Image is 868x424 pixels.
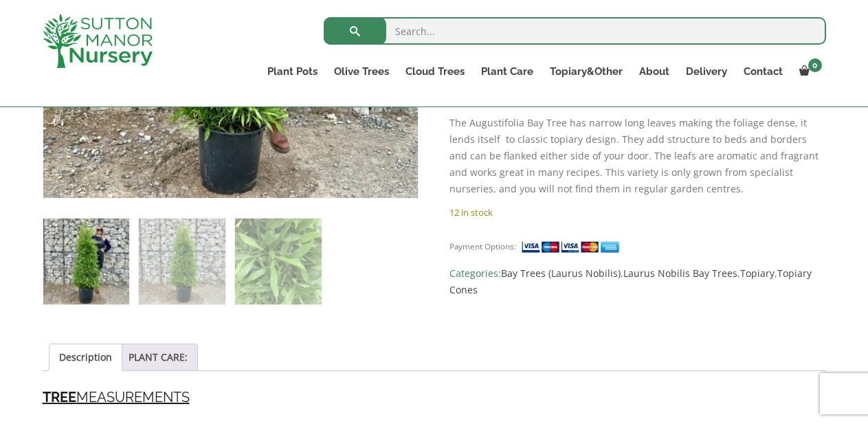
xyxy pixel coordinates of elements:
img: payment supported [521,240,624,254]
a: Laurus Nobilis Bay Trees [623,267,737,280]
a: Delivery [678,62,735,81]
a: Olive Trees [326,62,397,81]
a: Plant Pots [259,62,326,81]
input: Search... [324,17,826,45]
a: Topiary&Other [542,62,631,81]
a: Contact [735,62,791,81]
strong: TREE [43,389,76,405]
p: The Augustifolia Bay Tree has narrow long leaves making the foliage dense, it lends itself to cla... [449,115,825,197]
span: MEASUREMENTS [43,389,190,405]
a: Bay Trees (Laurus Nobilis) [501,267,621,280]
small: Payment Options: [449,241,516,252]
a: Cloud Trees [397,62,473,81]
a: Topiary [740,267,775,280]
span: 0 [808,58,822,72]
a: Plant Care [473,62,542,81]
a: About [631,62,678,81]
img: Laurus nobilis - Angustifolia Bay Tree Cone/Pyramid 1.50-1.60M [43,219,129,304]
p: 12 in stock [449,204,825,221]
img: Laurus nobilis - Angustifolia Bay Tree Cone/Pyramid 1.50-1.60M - Image 3 [235,219,321,304]
img: Laurus nobilis - Angustifolia Bay Tree Cone/Pyramid 1.50-1.60M - Image 2 [139,219,225,304]
img: logo [43,14,153,68]
a: Description [59,344,112,370]
a: PLANT CARE: [129,344,188,370]
a: 0 [791,62,826,81]
span: Categories: , , , [449,265,825,298]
